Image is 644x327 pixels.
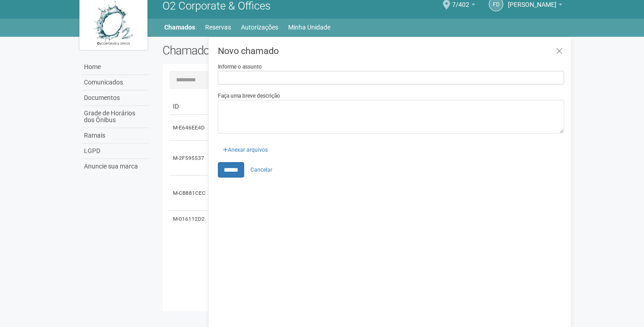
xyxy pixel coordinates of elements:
td: M-CB881CEC [169,176,210,211]
label: Informe o assunto [218,63,262,71]
td: ID [169,98,210,115]
a: Reservas [205,21,231,34]
a: Comunicados [82,75,149,90]
td: M-E646EE4D [169,115,210,141]
a: [PERSON_NAME] [508,2,562,10]
a: Minha Unidade [288,21,330,34]
a: Ramais [82,128,149,144]
a: Documentos [82,90,149,106]
td: M-2F595537 [169,141,210,176]
h2: Chamados [162,44,322,57]
a: Anuncie sua marca [82,159,149,174]
a: Autorizações [241,21,278,34]
a: 7/402 [452,2,475,10]
td: M-016112D2 [169,211,210,228]
a: Fechar [550,42,569,61]
a: Home [82,59,149,75]
div: Anexar arquivos [218,140,273,154]
a: Cancelar [246,163,277,177]
label: Faça uma breve descrição [218,92,280,100]
a: Chamados [164,21,195,34]
a: Grade de Horários dos Ônibus [82,106,149,128]
h3: Novo chamado [218,46,564,55]
a: LGPD [82,144,149,159]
